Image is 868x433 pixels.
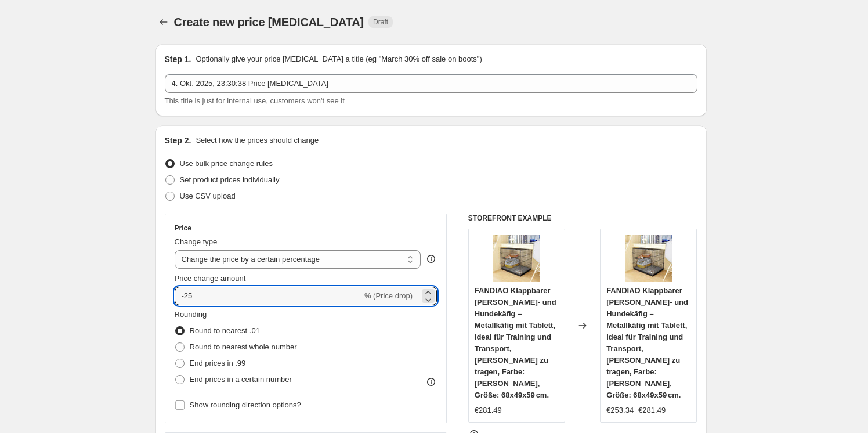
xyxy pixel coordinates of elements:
[165,135,191,146] h2: Step 2.
[175,237,218,246] span: Change type
[155,14,172,30] button: Price change jobs
[638,405,666,416] strike: €281.49
[468,214,697,223] h6: STOREFRONT EXAMPLE
[493,235,540,282] img: 51z6IuPfgqL_80x.jpg
[190,375,292,384] span: End prices in a certain number
[165,53,191,65] h2: Step 1.
[364,291,413,300] span: % (Price drop)
[475,286,556,399] span: FANDIAO Klappbarer [PERSON_NAME]- und Hundekäfig – Metallkäfig mit Tablett, ideal für Training un...
[625,235,672,282] img: 51z6IuPfgqL_80x.jpg
[180,192,236,200] span: Use CSV upload
[373,17,388,27] span: Draft
[175,223,191,233] h3: Price
[196,135,319,146] p: Select how the prices should change
[190,359,246,367] span: End prices in .99
[190,400,301,409] span: Show rounding direction options?
[180,159,273,168] span: Use bulk price change rules
[425,253,437,265] div: help
[175,287,362,305] input: -15
[190,342,297,351] span: Round to nearest whole number
[606,405,634,416] div: €253.34
[190,326,260,335] span: Round to nearest .01
[175,274,246,283] span: Price change amount
[475,405,502,416] div: €281.49
[165,96,345,105] span: This title is just for internal use, customers won't see it
[196,53,482,65] p: Optionally give your price [MEDICAL_DATA] a title (eg "March 30% off sale on boots")
[606,286,688,399] span: FANDIAO Klappbarer [PERSON_NAME]- und Hundekäfig – Metallkäfig mit Tablett, ideal für Training un...
[174,16,364,28] span: Create new price [MEDICAL_DATA]
[165,74,697,93] input: 30% off holiday sale
[180,175,280,184] span: Set product prices individually
[175,310,207,319] span: Rounding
